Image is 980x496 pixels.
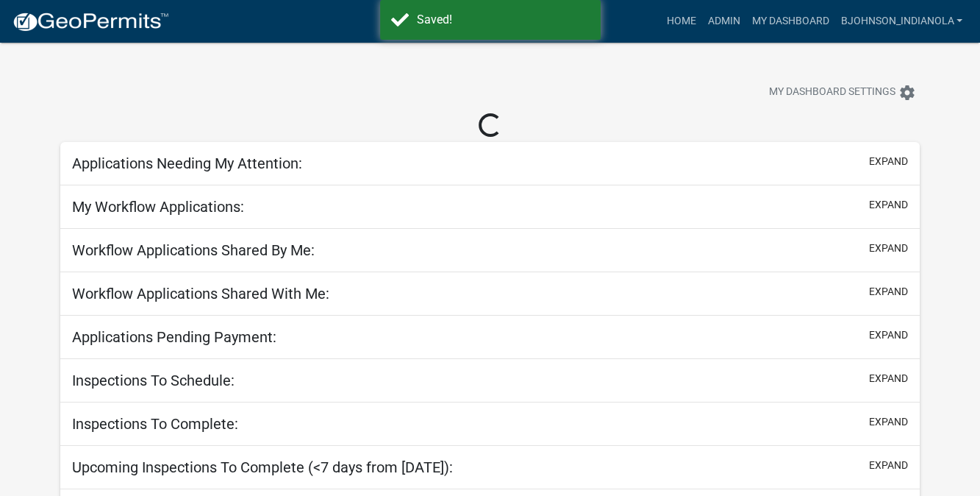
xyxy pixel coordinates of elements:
button: expand [869,154,908,169]
a: bjohnson_indianola [834,7,968,35]
h5: Applications Pending Payment: [72,328,276,346]
h5: Inspections To Complete: [72,415,238,433]
button: My Dashboard Settingssettings [757,78,928,107]
button: expand [869,371,908,386]
button: expand [869,197,908,213]
span: My Dashboard Settings [769,84,895,102]
a: My Dashboard [745,7,834,35]
i: settings [898,84,916,102]
div: Saved! [417,11,590,29]
h5: Applications Needing My Attention: [72,155,302,172]
button: expand [869,414,908,430]
button: expand [869,241,908,256]
button: expand [869,284,908,300]
h5: Workflow Applications Shared By Me: [72,241,315,259]
h5: Upcoming Inspections To Complete (<7 days from [DATE]): [72,458,453,476]
h5: Workflow Applications Shared With Me: [72,285,329,302]
a: Admin [701,7,745,35]
a: Home [660,7,701,35]
button: expand [869,458,908,473]
button: expand [869,327,908,343]
h5: My Workflow Applications: [72,198,244,216]
h5: Inspections To Schedule: [72,372,235,389]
